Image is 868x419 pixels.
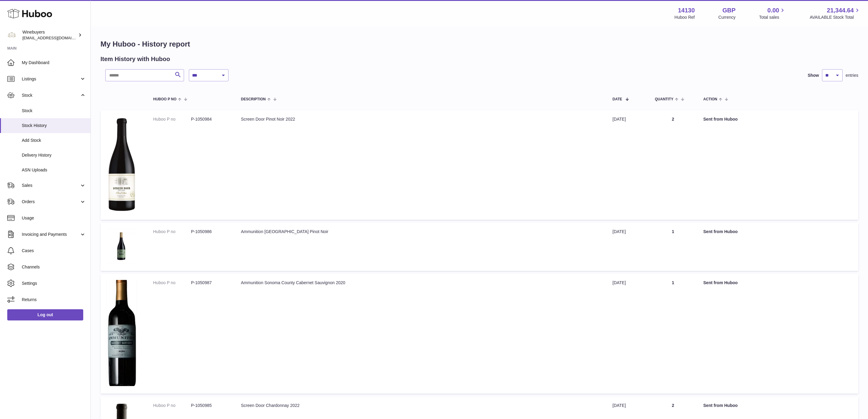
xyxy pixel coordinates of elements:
span: My Dashboard [22,60,86,66]
td: [DATE] [607,223,649,271]
div: Currency [718,15,736,20]
div: Huboo Ref [675,15,695,20]
span: 0.00 [768,6,779,15]
span: Sales [22,183,80,188]
strong: Sent from Huboo [703,117,738,122]
span: Returns [22,297,86,303]
strong: Sent from Huboo [703,229,738,234]
span: Delivery History [22,152,86,158]
span: Listings [22,76,80,82]
span: AVAILABLE Stock Total [810,15,861,20]
span: [EMAIL_ADDRESS][DOMAIN_NAME] [22,35,89,40]
dt: Huboo P no [153,229,191,235]
dd: P-1050985 [191,403,229,408]
h1: My Huboo - History report [100,39,858,49]
span: Stock History [22,123,86,128]
dd: P-1050987 [191,280,229,286]
span: Stock [22,93,80,98]
span: Invoicing and Payments [22,232,80,237]
a: 0.00 Total sales [759,6,786,20]
td: Ammunition Sonoma County Cabernet Sauvignon 2020 [235,274,607,394]
span: ASN Uploads [22,167,86,173]
span: Quantity [655,97,673,101]
span: 21,344.64 [827,6,854,15]
dd: P-1050984 [191,116,229,122]
span: Cases [22,248,86,254]
strong: GBP [722,6,735,15]
span: Stock [22,108,86,114]
span: Total sales [759,15,786,20]
td: Screen Door Pinot Noir 2022 [235,110,607,220]
td: 1 [649,223,697,271]
span: Settings [22,281,86,286]
a: 21,344.64 AVAILABLE Stock Total [810,6,861,20]
dd: P-1050986 [191,229,229,235]
img: 1752081497.png [107,229,137,263]
span: Date [613,97,622,101]
label: Show [808,73,819,78]
img: internalAdmin-14130@internal.huboo.com [7,31,16,40]
dt: Huboo P no [153,403,191,408]
td: 1 [649,274,697,394]
a: Log out [7,309,83,320]
span: Usage [22,215,86,221]
strong: Sent from Huboo [703,280,738,285]
td: Ammunition [GEOGRAPHIC_DATA] Pinot Noir [235,223,607,271]
span: Orders [22,199,80,205]
dt: Huboo P no [153,280,191,286]
div: Winebuyers [22,29,77,41]
span: Action [703,97,717,101]
td: [DATE] [607,110,649,220]
span: Huboo P no [153,97,176,101]
h2: Item History with Huboo [100,55,170,63]
strong: 14130 [678,6,695,15]
span: entries [846,73,858,78]
td: 2 [649,110,697,220]
td: [DATE] [607,274,649,394]
span: Channels [22,264,86,270]
img: 1752081813.png [107,280,137,386]
span: Add Stock [22,138,86,143]
img: 1752080432.jpg [107,116,137,212]
strong: Sent from Huboo [703,403,738,408]
dt: Huboo P no [153,116,191,122]
span: Description [241,97,266,101]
